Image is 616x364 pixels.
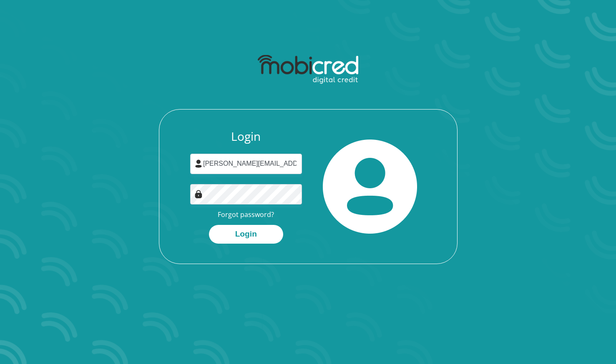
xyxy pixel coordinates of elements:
[194,160,203,168] img: user-icon image
[209,225,283,244] button: Login
[194,190,203,198] img: Image
[218,210,274,219] a: Forgot password?
[190,130,302,144] h3: Login
[190,154,302,174] input: Username
[258,55,358,84] img: mobicred logo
